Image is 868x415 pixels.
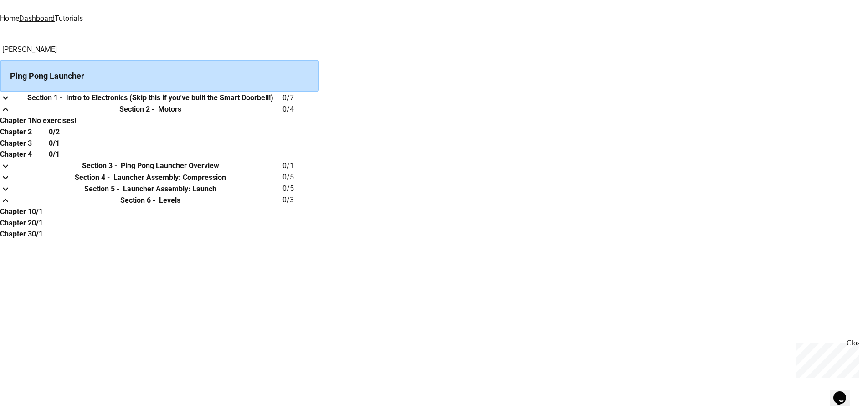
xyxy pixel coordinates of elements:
h6: Section 1 - [27,92,62,103]
h6: 0 / 7 [282,92,319,103]
h6: Motors [158,104,181,115]
h6: [PERSON_NAME] [2,44,319,55]
h6: 0/1 [49,149,60,160]
a: Dashboard [19,14,55,23]
h6: 0/1 [49,138,60,149]
h6: 0/1 [32,206,43,217]
h6: Levels [159,195,180,206]
h6: Launcher Assembly: Launch [123,184,216,195]
h6: 0/1 [32,229,43,240]
h6: 0 / 5 [282,183,319,194]
a: Tutorials [55,14,83,23]
h6: Section 2 - [119,104,154,115]
h6: 0 / 5 [282,172,319,183]
h6: Launcher Assembly: Compression [113,172,226,183]
h6: 0/1 [32,218,43,229]
h6: 0 / 3 [282,195,319,205]
h6: Section 6 - [120,195,155,206]
h6: Section 5 - [84,184,119,195]
h6: Section 3 - [82,160,117,171]
h6: 0/2 [49,127,60,138]
h6: Ping Pong Launcher Overview [121,160,219,171]
h6: 0 / 4 [282,104,319,115]
div: Chat with us now!Close [4,4,63,58]
h6: Section 4 - [75,172,110,183]
h6: No exercises! [32,115,76,126]
iframe: chat widget [830,379,859,406]
h6: 0 / 1 [282,160,319,171]
iframe: chat widget [792,339,859,378]
h6: Intro to Electronics (Skip this if you've built the Smart Doorbell!) [66,92,273,103]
